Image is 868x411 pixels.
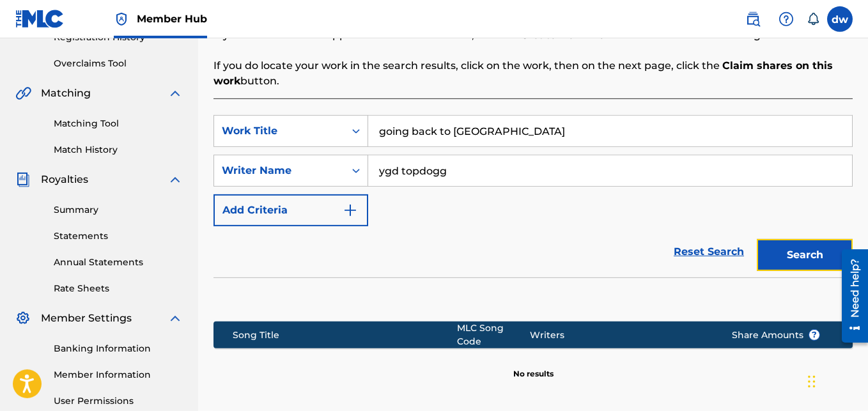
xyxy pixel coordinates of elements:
button: Search [757,239,853,271]
div: Drag [808,362,816,401]
a: Reset Search [667,238,750,266]
iframe: Resource Center [832,244,868,350]
a: Banking Information [54,342,183,355]
iframe: Chat Widget [804,350,868,411]
span: Matching [41,86,91,101]
div: Notifications [807,13,819,26]
p: No results [513,353,554,380]
a: Annual Statements [54,256,183,269]
a: User Permissions [54,394,183,408]
img: expand [167,311,183,326]
a: Member Information [54,368,183,382]
div: Writer Name [222,163,337,178]
img: expand [167,86,183,101]
button: Add Criteria [213,194,368,226]
img: Top Rightsholder [114,12,129,27]
a: Matching Tool [54,117,183,130]
p: If you do locate your work in the search results, click on the work, then on the next page, click... [213,58,853,89]
span: Member Settings [41,311,132,326]
span: ? [809,330,819,340]
a: Overclaims Tool [54,57,183,70]
a: Match History [54,143,183,157]
a: Statements [54,229,183,243]
img: expand [167,172,183,187]
img: Matching [15,86,31,101]
div: Help [773,6,799,32]
a: Public Search [740,6,766,32]
img: Member Settings [15,311,31,326]
form: Search Form [213,115,853,277]
div: Work Title [222,123,337,139]
span: Member Hub [137,12,207,26]
img: Royalties [15,172,31,187]
span: Share Amounts [732,329,820,342]
span: Royalties [41,172,88,187]
div: MLC Song Code [457,322,530,348]
div: Writers [530,329,712,342]
div: Song Title [233,329,457,342]
a: Summary [54,203,183,217]
img: MLC Logo [15,10,65,28]
div: User Menu [827,6,853,32]
img: help [779,12,794,27]
img: search [745,12,761,27]
a: Rate Sheets [54,282,183,295]
img: 9d2ae6d4665cec9f34b9.svg [343,203,358,218]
